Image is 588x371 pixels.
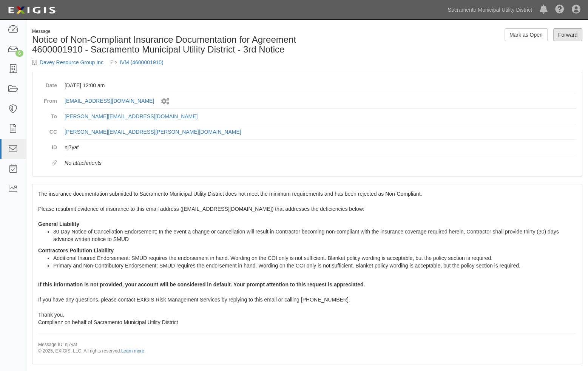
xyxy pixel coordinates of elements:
a: Forward [553,28,582,41]
dt: Date [38,78,57,89]
div: Message [32,28,302,35]
a: Sacramento Municipal Utility District [444,2,536,17]
img: logo-5460c22ac91f19d4615b14bd174203de0afe785f0fc80cf4dbbc73dc1793850b.png [6,3,58,17]
b: If this information is not provided, your account will be considered in default. Your prompt atte... [38,281,365,288]
a: Learn more. [121,348,146,354]
span: The insurance documentation submitted to Sacramento Municipal Utility District does not meet the ... [38,191,576,354]
p: Message ID: nj7yaf © 2025, EXIGIS, LLC. All rights reserved. [38,342,576,354]
dt: CC [38,124,57,136]
li: Additional Insured Endorsement: SMUD requires the endorsement in hand. Wording on the COI only is... [53,254,576,262]
dt: ID [38,140,57,151]
a: IVM (4600001910) [120,59,164,65]
li: Primary and Non-Contributory Endorsement: SMUD requires the endorsement in hand. Wording on the C... [53,262,576,269]
strong: Contractors Pollution Liability [38,247,114,254]
i: Sent by system workflow [161,98,169,105]
dd: [DATE] 12:00 am [65,78,576,93]
a: [PERSON_NAME][EMAIL_ADDRESS][PERSON_NAME][DOMAIN_NAME] [65,129,241,135]
h1: Notice of Non-Compliant Insurance Documentation for Agreement 4600001910 - Sacramento Municipal U... [32,35,302,55]
li: 30 Day Notice of Cancellation Endorsement: In the event a change or cancellation will result in C... [53,228,576,243]
dt: From [38,93,57,105]
dd: nj7yaf [65,140,576,155]
strong: General Liability [38,221,79,227]
i: Help Center - Complianz [555,5,564,14]
a: [PERSON_NAME][EMAIL_ADDRESS][DOMAIN_NAME] [65,113,198,119]
a: Davey Resource Group Inc [40,59,103,65]
i: Attachments [52,161,57,166]
em: No attachments [65,160,102,166]
a: Mark as Open [505,28,548,41]
div: 6 [15,50,23,57]
dt: To [38,109,57,120]
a: [EMAIL_ADDRESS][DOMAIN_NAME] [65,98,154,104]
